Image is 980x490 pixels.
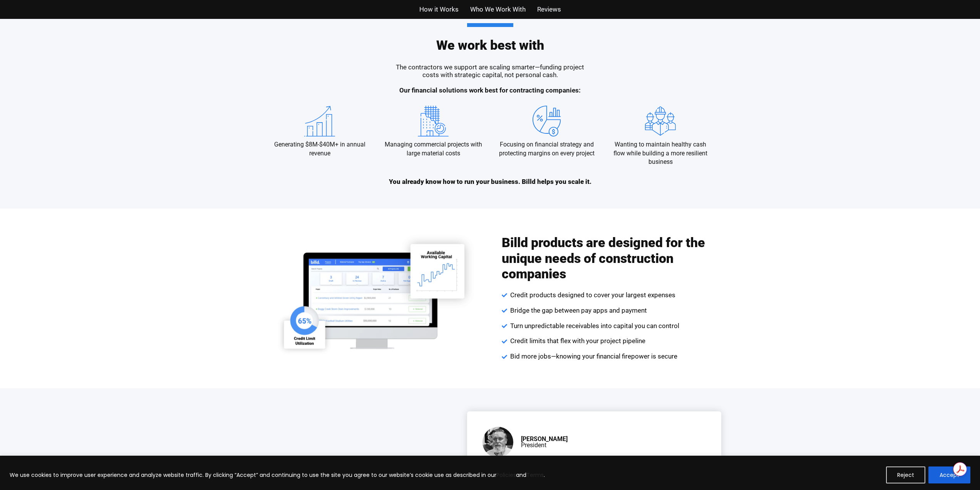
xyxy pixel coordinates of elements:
a: Who We Work With [470,4,526,15]
span: Bid more jobs—knowing your financial firepower is secure [508,352,677,361]
a: Terms [526,471,544,479]
div: The contractors we support are scaling smarter—funding project costs with strategic capital, not ... [394,63,586,94]
p: Managing commercial projects with large material costs [384,140,482,158]
p: Wanting to maintain healthy cash flow while building a more resilient business [611,140,710,166]
span: Bridge the gap between pay apps and payment [508,306,647,315]
span: Credit limits that flex with your project pipeline [508,337,645,346]
p: We use cookies to improve user experience and analyze website traffic. By clicking “Accept” and c... [10,470,545,480]
p: Focusing on financial strategy and protecting margins on every project [498,140,596,158]
span: Credit products designed to cover your largest expenses [508,291,675,300]
button: Accept [928,466,970,483]
a: Reviews [537,4,561,15]
b: Our financial solutions work best for contracting companies: [399,86,581,94]
span: Turn unpredictable receivables into capital you can control [508,322,679,331]
p: Generating $8M-$40M+ in annual revenue [271,140,369,158]
button: Reject [886,466,925,483]
div: President [521,436,568,448]
a: How it Works [419,4,459,15]
b: [PERSON_NAME] [521,435,568,443]
div: You already know how to run your business. Billd helps you scale it. [355,178,625,185]
h2: Billd products are designed for the unique needs of construction companies [502,235,710,282]
h2: We work best with [271,23,710,52]
a: Policies [496,471,516,479]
